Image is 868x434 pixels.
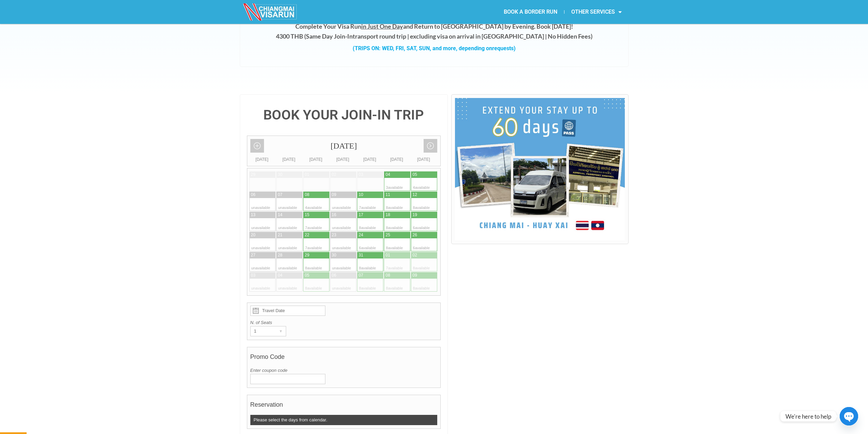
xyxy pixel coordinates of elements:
[247,136,441,156] div: [DATE]
[250,367,438,374] label: Enter coupon code
[276,156,303,163] div: [DATE]
[386,232,390,238] div: 25
[332,192,336,198] div: 09
[251,232,255,238] div: 20
[332,212,336,218] div: 16
[413,192,417,198] div: 12
[353,45,516,52] strong: (TRIPS ON: WED, FRI, SAT, SUN, and more, depending on
[413,172,417,178] div: 05
[356,156,383,163] div: [DATE]
[361,23,403,30] span: in Just One Day
[359,172,363,178] div: 03
[413,212,417,218] div: 19
[386,192,390,198] div: 11
[306,32,353,40] strong: Same Day Join-In
[251,192,255,198] div: 06
[332,232,336,238] div: 23
[250,319,438,326] label: N. of Seats
[386,172,390,178] div: 04
[329,156,356,163] div: [DATE]
[386,212,390,218] div: 18
[359,232,363,238] div: 24
[278,172,282,178] div: 30
[250,415,438,425] div: Please select the days from calendar.
[278,192,282,198] div: 07
[305,232,309,238] div: 22
[276,326,286,336] div: ▾
[410,156,437,163] div: [DATE]
[251,272,255,278] div: 03
[332,272,336,278] div: 06
[247,108,441,122] h4: BOOK YOUR JOIN-IN TRIP
[303,156,329,163] div: [DATE]
[386,272,390,278] div: 08
[359,192,363,198] div: 10
[251,326,273,336] div: 1
[492,45,516,52] span: requests)
[564,4,629,20] a: OTHER SERVICES
[278,252,282,258] div: 28
[305,212,309,218] div: 15
[250,350,438,367] h4: Promo Code
[413,252,417,258] div: 02
[305,172,309,178] div: 01
[305,192,309,198] div: 08
[305,272,309,278] div: 05
[383,156,410,163] div: [DATE]
[251,252,255,258] div: 27
[413,232,417,238] div: 26
[386,252,390,258] div: 01
[332,172,336,178] div: 02
[250,398,438,415] h4: Reservation
[251,172,255,178] div: 29
[434,4,629,20] nav: Menu
[332,252,336,258] div: 30
[251,212,255,218] div: 13
[359,212,363,218] div: 17
[359,272,363,278] div: 07
[359,252,363,258] div: 31
[249,156,276,163] div: [DATE]
[413,272,417,278] div: 09
[278,232,282,238] div: 21
[247,22,621,41] h4: Complete Your Visa Run and Return to [GEOGRAPHIC_DATA] by Evening. Book [DATE]! 4300 THB ( transp...
[497,4,564,20] a: BOOK A BORDER RUN
[305,252,309,258] div: 29
[278,212,282,218] div: 14
[278,272,282,278] div: 04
